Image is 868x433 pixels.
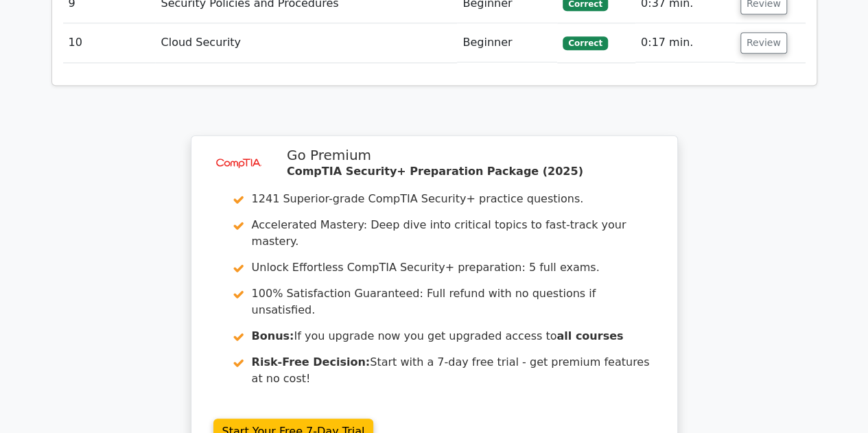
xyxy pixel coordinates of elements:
button: Review [740,32,787,54]
td: 10 [63,23,156,62]
td: Cloud Security [155,23,457,62]
span: Correct [563,36,607,50]
td: Beginner [457,23,557,62]
td: 0:17 min. [635,23,735,62]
